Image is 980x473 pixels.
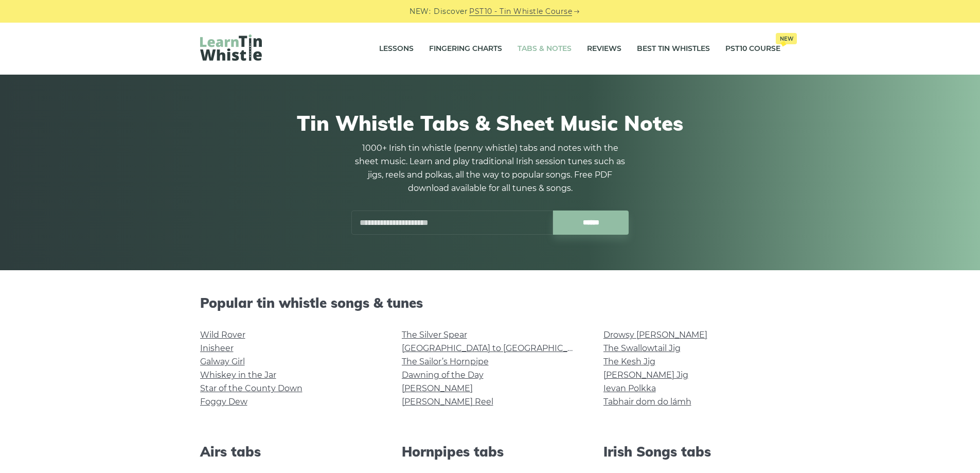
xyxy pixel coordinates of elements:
a: Fingering Charts [429,36,502,62]
a: Reviews [587,36,621,62]
a: Star of the County Down [200,383,302,393]
h2: Airs tabs [200,444,377,460]
a: Tabhair dom do lámh [603,397,691,407]
a: Whiskey in the Jar [200,370,276,380]
a: [PERSON_NAME] Reel [402,397,493,407]
a: Inisheer [200,343,234,353]
a: [PERSON_NAME] [402,383,473,393]
h1: Tin Whistle Tabs & Sheet Music Notes [200,111,780,135]
a: Galway Girl [200,357,245,366]
a: The Sailor’s Hornpipe [402,357,489,366]
h2: Hornpipes tabs [402,444,579,460]
a: Lessons [379,36,414,62]
a: Wild Rover [200,330,245,340]
img: LearnTinWhistle.com [200,34,262,61]
a: The Kesh Jig [603,357,655,366]
a: Drowsy [PERSON_NAME] [603,330,707,340]
a: Ievan Polkka [603,383,656,393]
a: The Silver Spear [402,330,467,340]
a: Best Tin Whistles [637,36,710,62]
a: PST10 CourseNew [725,36,780,62]
a: Foggy Dew [200,397,247,407]
a: The Swallowtail Jig [603,343,681,353]
a: Dawning of the Day [402,370,484,380]
a: Tabs & Notes [518,36,572,62]
span: New [776,33,797,44]
p: 1000+ Irish tin whistle (penny whistle) tabs and notes with the sheet music. Learn and play tradi... [351,142,629,195]
h2: Irish Songs tabs [603,444,780,460]
a: [GEOGRAPHIC_DATA] to [GEOGRAPHIC_DATA] [402,343,592,353]
h2: Popular tin whistle songs & tunes [200,295,780,311]
a: [PERSON_NAME] Jig [603,370,688,380]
